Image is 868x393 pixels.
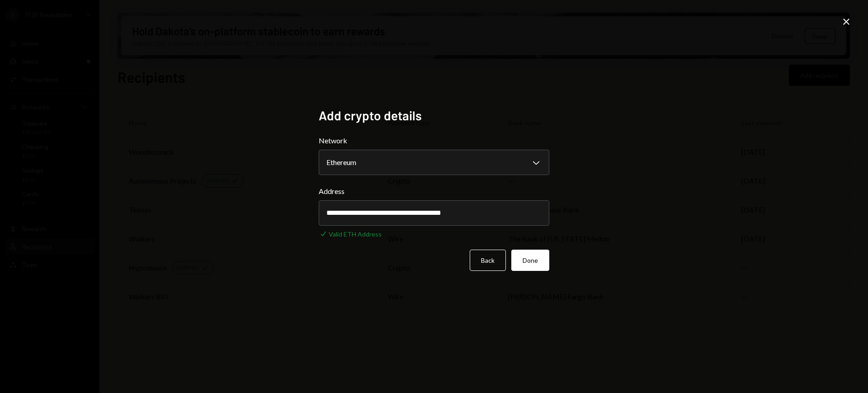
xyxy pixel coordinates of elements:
div: Valid ETH Address [329,229,382,239]
button: Network [319,150,549,175]
label: Network [319,135,549,146]
label: Address [319,186,549,197]
h2: Add crypto details [319,107,549,124]
button: Done [511,250,549,271]
button: Back [470,250,506,271]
